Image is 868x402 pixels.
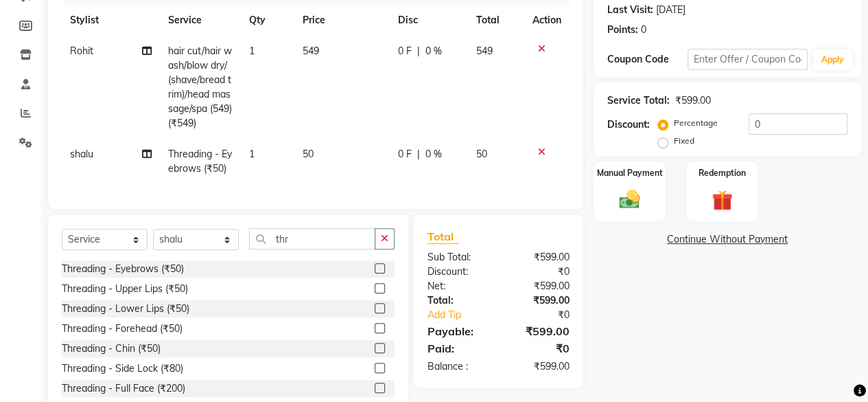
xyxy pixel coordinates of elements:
th: Stylist [62,5,160,36]
span: 549 [476,45,493,57]
div: Service Total: [607,93,670,108]
div: Paid: [417,340,499,357]
div: [DATE] [656,3,685,17]
span: 0 % [425,44,442,58]
div: Total: [417,293,499,308]
div: Sub Total: [417,250,499,265]
span: hair cut/hair wash/blow dry/(shave/bread trim)/head massage/spa (549) (₹549) [168,45,232,129]
div: ₹0 [498,340,580,357]
label: Fixed [674,135,694,147]
div: Threading - Chin (₹50) [62,342,161,356]
div: ₹599.00 [498,279,580,293]
div: ₹599.00 [498,323,580,339]
div: 0 [641,23,646,37]
span: 0 F [398,44,412,58]
span: 549 [303,45,319,57]
div: ₹599.00 [498,250,580,265]
span: 50 [476,148,487,160]
div: Points: [607,23,638,37]
div: Threading - Eyebrows (₹50) [62,262,184,276]
span: shalu [70,148,93,160]
div: ₹599.00 [675,93,711,108]
th: Action [524,5,570,36]
div: Balance : [417,359,499,374]
span: Total [427,230,459,244]
div: Last Visit: [607,3,653,17]
div: Payable: [417,323,499,339]
button: Apply [813,49,852,70]
div: Threading - Lower Lips (₹50) [62,302,189,316]
th: Disc [390,5,468,36]
div: ₹599.00 [498,293,580,308]
th: Qty [241,5,294,36]
div: Threading - Side Lock (₹80) [62,361,183,376]
span: 1 [249,148,255,160]
img: _gift.svg [705,188,739,213]
div: Discount: [417,265,499,279]
span: 1 [249,45,255,57]
label: Percentage [674,117,718,129]
div: Threading - Forehead (₹50) [62,322,183,336]
span: | [417,147,420,161]
a: Continue Without Payment [596,232,858,247]
div: ₹0 [498,265,580,279]
div: ₹0 [512,308,580,322]
a: Add Tip [417,308,512,322]
label: Manual Payment [597,167,663,179]
span: Rohit [70,45,93,57]
label: Redemption [699,167,746,179]
div: Threading - Full Face (₹200) [62,381,185,396]
span: | [417,44,420,58]
th: Price [294,5,390,36]
span: 0 F [398,147,412,161]
div: Coupon Code [607,52,688,67]
span: 50 [303,148,314,160]
span: 0 % [425,147,442,161]
div: Discount: [607,118,650,132]
input: Search or Scan [249,228,375,249]
div: Threading - Upper Lips (₹50) [62,282,188,296]
th: Service [160,5,240,36]
div: ₹599.00 [498,359,580,374]
img: _cash.svg [613,188,646,212]
span: Threading - Eyebrows (₹50) [168,148,232,175]
th: Total [468,5,524,36]
input: Enter Offer / Coupon Code [688,49,808,70]
div: Net: [417,279,499,293]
